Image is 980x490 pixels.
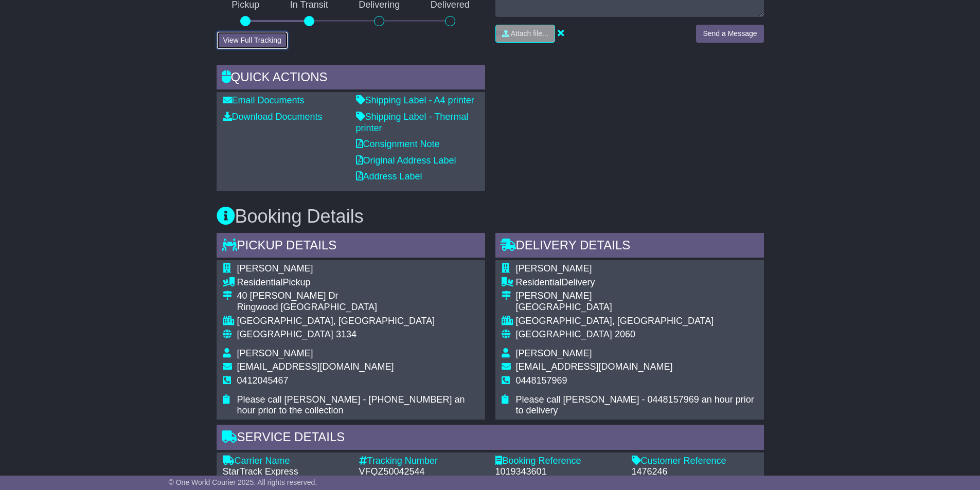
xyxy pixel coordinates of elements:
[632,466,758,478] div: 1476246
[237,291,479,302] div: 40 [PERSON_NAME] Dr
[516,361,673,372] span: [EMAIL_ADDRESS][DOMAIN_NAME]
[217,233,485,261] div: Pickup Details
[359,456,485,467] div: Tracking Number
[223,456,349,467] div: Carrier Name
[516,302,758,313] div: [GEOGRAPHIC_DATA]
[223,112,323,122] a: Download Documents
[237,277,283,287] span: Residential
[223,95,305,105] a: Email Documents
[237,302,479,313] div: Ringwood [GEOGRAPHIC_DATA]
[237,329,333,339] span: [GEOGRAPHIC_DATA]
[615,329,635,339] span: 2060
[237,394,465,416] span: Please call [PERSON_NAME] - [PHONE_NUMBER] an hour prior to the collection
[356,112,469,133] a: Shipping Label - Thermal printer
[356,171,422,182] a: Address Label
[237,316,479,327] div: [GEOGRAPHIC_DATA], [GEOGRAPHIC_DATA]
[169,478,317,486] span: © One World Courier 2025. All rights reserved.
[495,466,621,478] div: 1019343601
[356,95,474,105] a: Shipping Label - A4 printer
[217,425,764,452] div: Service Details
[359,466,485,478] div: VFQZ50042544
[516,291,758,302] div: [PERSON_NAME]
[223,466,349,478] div: StarTrack Express
[336,329,357,339] span: 3134
[516,277,562,287] span: Residential
[516,348,592,358] span: [PERSON_NAME]
[217,31,288,49] button: View Full Tracking
[356,155,456,166] a: Original Address Label
[237,263,313,274] span: [PERSON_NAME]
[217,206,764,227] h3: Booking Details
[237,361,394,372] span: [EMAIL_ADDRESS][DOMAIN_NAME]
[516,316,758,327] div: [GEOGRAPHIC_DATA], [GEOGRAPHIC_DATA]
[516,277,758,288] div: Delivery
[516,329,612,339] span: [GEOGRAPHIC_DATA]
[516,263,592,274] span: [PERSON_NAME]
[516,375,567,386] span: 0448157969
[696,25,763,43] button: Send a Message
[516,394,754,416] span: Please call [PERSON_NAME] - 0448157969 an hour prior to delivery
[495,456,621,467] div: Booking Reference
[237,277,479,288] div: Pickup
[632,456,758,467] div: Customer Reference
[495,233,764,261] div: Delivery Details
[356,139,440,149] a: Consignment Note
[237,348,313,358] span: [PERSON_NAME]
[237,375,289,386] span: 0412045467
[217,65,485,93] div: Quick Actions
